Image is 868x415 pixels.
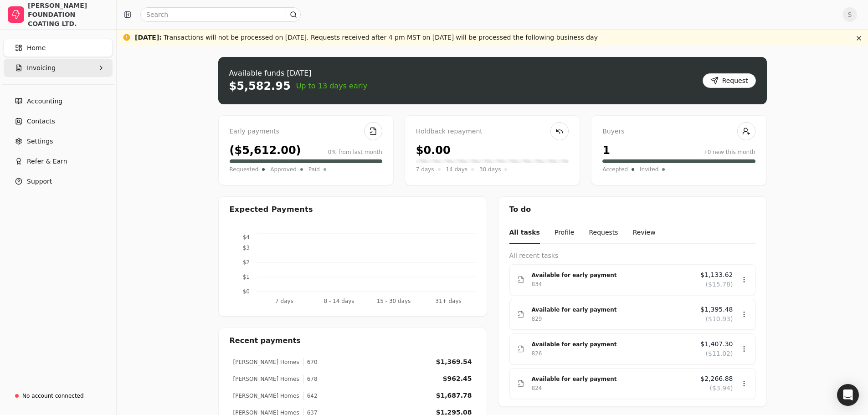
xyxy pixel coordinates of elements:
div: 829 [532,314,542,323]
div: Expected Payments [230,204,313,215]
span: $1,395.48 [700,305,733,314]
div: 834 [532,280,542,289]
div: [PERSON_NAME] Homes [233,375,299,383]
tspan: 15 - 30 days [376,298,411,304]
span: ($11.02) [706,349,733,359]
tspan: $3 [242,245,249,251]
span: Accounting [27,97,62,106]
span: Contacts [27,117,55,126]
div: $5,582.95 [229,79,291,93]
a: Accounting [4,92,113,110]
button: Request [703,73,756,88]
button: Profile [555,222,575,244]
button: Refer & Earn [4,152,113,170]
div: 670 [303,358,318,366]
div: Buyers [602,127,755,137]
div: $1,687.78 [436,391,472,400]
div: 642 [303,392,318,400]
div: No account connected [22,392,84,400]
span: ($10.93) [706,314,733,324]
div: Recent payments [219,328,487,354]
div: 1 [602,142,610,159]
div: 824 [532,384,542,393]
div: Available for early payment [532,340,693,349]
div: $962.45 [443,374,472,384]
span: $1,407.30 [700,339,733,349]
div: Available for early payment [532,305,693,314]
span: ($15.78) [706,280,733,289]
span: 30 days [479,165,501,174]
div: Available funds [DATE] [229,68,368,79]
div: 826 [532,349,542,358]
div: Early payments [230,127,382,137]
span: 7 days [416,165,434,174]
button: Invoicing [4,59,113,77]
div: Holdback repayment [416,127,569,137]
span: Refer & Earn [27,157,67,166]
tspan: $1 [242,274,249,280]
div: To do [498,197,766,222]
div: ($5,612.00) [230,142,301,159]
div: [PERSON_NAME] Homes [233,358,299,366]
button: Requests [589,222,618,244]
div: Transactions will not be processed on [DATE]. Requests received after 4 pm MST on [DATE] will be ... [135,33,598,42]
div: [PERSON_NAME] FOUNDATION COATING LTD. [28,1,108,28]
div: $1,369.54 [436,357,472,367]
button: S [842,7,857,22]
tspan: 31+ days [435,298,461,304]
span: Settings [27,137,53,146]
div: Available for early payment [532,374,693,384]
span: Accepted [602,165,628,174]
span: Up to 13 days early [296,81,368,92]
tspan: $2 [242,259,249,266]
tspan: $4 [242,234,249,241]
input: Search [140,7,301,22]
span: $2,266.88 [700,374,733,384]
span: Paid [308,165,320,174]
a: Contacts [4,112,113,130]
span: ($3.94) [709,384,733,393]
tspan: $0 [242,288,249,295]
span: Invoicing [27,63,56,73]
div: Available for early payment [532,271,693,280]
span: Requested [230,165,259,174]
button: Review [633,222,656,244]
div: 678 [303,375,318,383]
span: Invited [640,165,658,174]
div: 0% from last month [328,148,382,156]
a: No account connected [4,388,113,404]
div: All recent tasks [509,251,755,261]
tspan: 8 - 14 days [324,298,354,304]
span: Home [27,43,46,53]
a: Home [4,39,113,57]
span: Approved [270,165,297,174]
span: [DATE] : [135,34,162,41]
span: $1,133.62 [700,270,733,280]
div: Open Intercom Messenger [837,384,859,406]
div: [PERSON_NAME] Homes [233,392,299,400]
tspan: 7 days [275,298,293,304]
span: 14 days [446,165,467,174]
button: Support [4,172,113,190]
a: Settings [4,132,113,150]
div: $0.00 [416,142,451,159]
button: All tasks [509,222,540,244]
span: Support [27,177,52,186]
div: +0 new this month [703,148,755,156]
